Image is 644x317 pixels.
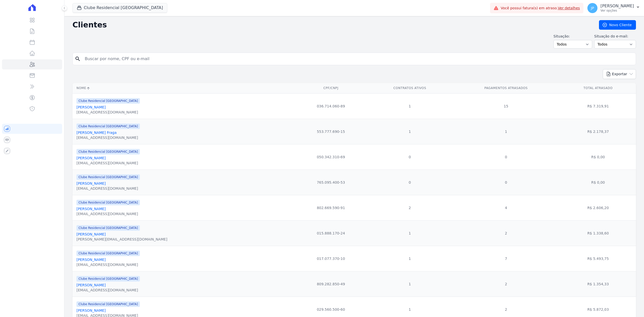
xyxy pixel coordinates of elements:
[76,251,140,256] span: Clube Residencial [GEOGRAPHIC_DATA]
[560,195,636,220] td: R$ 2.606,20
[82,54,634,64] input: Buscar por nome, CPF ou e-mail
[368,195,452,220] td: 2
[452,170,560,195] td: 0
[603,69,636,79] button: Exportar
[294,246,368,271] td: 017.077.370-10
[560,119,636,144] td: R$ 2.178,37
[560,271,636,297] td: R$ 1.354,33
[76,110,140,115] div: [EMAIL_ADDRESS][DOMAIN_NAME]
[600,4,634,9] p: [PERSON_NAME]
[368,93,452,119] td: 1
[76,161,140,166] div: [EMAIL_ADDRESS][DOMAIN_NAME]
[368,144,452,170] td: 0
[452,93,560,119] td: 15
[76,276,140,282] span: Clube Residencial [GEOGRAPHIC_DATA]
[452,144,560,170] td: 0
[76,207,106,211] a: [PERSON_NAME]
[76,211,140,216] div: [EMAIL_ADDRESS][DOMAIN_NAME]
[560,144,636,170] td: R$ 0,00
[294,119,368,144] td: 553.777.690-15
[76,131,117,135] a: [PERSON_NAME] Fraga
[76,124,140,129] span: Clube Residencial [GEOGRAPHIC_DATA]
[76,149,140,154] span: Clube Residencial [GEOGRAPHIC_DATA]
[76,283,106,287] a: [PERSON_NAME]
[76,301,140,307] span: Clube Residencial [GEOGRAPHIC_DATA]
[368,83,452,93] th: Contratos Ativos
[76,105,106,109] a: [PERSON_NAME]
[452,195,560,220] td: 4
[75,56,81,62] i: search
[72,3,167,13] button: Clube Residencial [GEOGRAPHIC_DATA]
[368,246,452,271] td: 1
[560,246,636,271] td: R$ 5.493,75
[558,6,580,10] a: Ver detalhes
[501,6,580,11] span: Você possui fatura(s) em atraso.
[76,174,140,180] span: Clube Residencial [GEOGRAPHIC_DATA]
[452,220,560,246] td: 2
[76,232,106,236] a: [PERSON_NAME]
[553,34,592,39] label: Situação:
[72,20,591,29] h2: Clientes
[560,93,636,119] td: R$ 7.319,91
[452,119,560,144] td: 1
[368,271,452,297] td: 1
[368,220,452,246] td: 1
[583,1,644,15] button: JP [PERSON_NAME] Ver opções
[76,225,140,231] span: Clube Residencial [GEOGRAPHIC_DATA]
[76,98,140,104] span: Clube Residencial [GEOGRAPHIC_DATA]
[560,170,636,195] td: R$ 0,00
[594,34,636,39] label: Situação do e-mail:
[591,6,594,10] span: JP
[560,220,636,246] td: R$ 1.338,60
[76,186,140,191] div: [EMAIL_ADDRESS][DOMAIN_NAME]
[72,83,294,93] th: Nome
[452,271,560,297] td: 2
[560,83,636,93] th: Total Atrasado
[76,181,106,185] a: [PERSON_NAME]
[600,9,634,13] p: Ver opções
[294,144,368,170] td: 050.342.310-69
[76,200,140,205] span: Clube Residencial [GEOGRAPHIC_DATA]
[76,288,140,293] div: [EMAIL_ADDRESS][DOMAIN_NAME]
[368,119,452,144] td: 1
[294,170,368,195] td: 765.095.400-53
[294,93,368,119] td: 036.714.060-89
[452,83,560,93] th: Pagamentos Atrasados
[294,271,368,297] td: 809.282.850-49
[76,262,140,267] div: [EMAIL_ADDRESS][DOMAIN_NAME]
[599,20,636,30] a: Novo Cliente
[452,246,560,271] td: 7
[76,308,106,312] a: [PERSON_NAME]
[76,258,106,262] a: [PERSON_NAME]
[76,156,106,160] a: [PERSON_NAME]
[368,170,452,195] td: 0
[76,135,140,140] div: [EMAIL_ADDRESS][DOMAIN_NAME]
[294,83,368,93] th: CPF/CNPJ
[76,237,167,242] div: [PERSON_NAME][EMAIL_ADDRESS][DOMAIN_NAME]
[294,195,368,220] td: 802.669.590-91
[294,220,368,246] td: 015.888.170-24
